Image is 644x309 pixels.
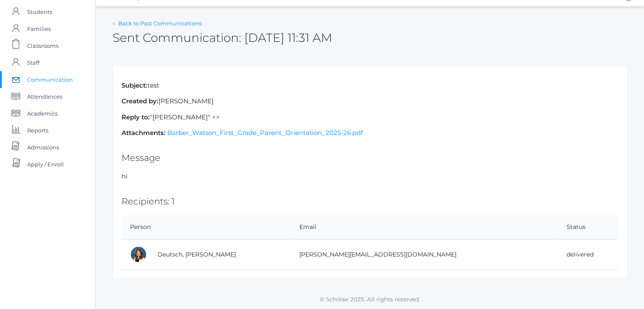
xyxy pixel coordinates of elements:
span: Attendances [27,88,62,105]
span: Apply / Enroll [27,156,64,173]
th: Person [122,215,291,240]
p: [PERSON_NAME] [122,97,618,106]
a: Back to Past Communications [118,20,202,27]
span: Staff [27,54,39,71]
p: "[PERSON_NAME]" <> [122,113,618,122]
strong: Created by: [122,97,158,105]
a: Deutsch, [PERSON_NAME] [158,251,236,258]
span: Communication [27,71,73,88]
a: Barber_Watson_First_Grade_Parent_Orientation_2025-26.pdf [167,129,363,137]
strong: Subject: [122,81,147,89]
div: Teresa Deutsch [130,246,147,263]
p: test [122,81,618,91]
h2: Sent Communication: [DATE] 11:31 AM [113,31,332,44]
strong: Reply to: [122,113,150,121]
span: Reports [27,122,48,139]
a: delivered [567,251,594,258]
p: hi [122,172,618,182]
th: Email [291,215,558,240]
strong: Attachments: [122,129,166,137]
p: © Scholae 2025. All rights reserved. [96,295,644,303]
td: [PERSON_NAME][EMAIL_ADDRESS][DOMAIN_NAME] [291,240,558,270]
h2: Message [122,153,618,163]
span: Admissions [27,139,59,156]
span: Classrooms [27,37,58,54]
span: Students [27,3,52,20]
h2: Recipients: 1 [122,196,618,206]
span: Families [27,20,51,37]
span: Academics [27,105,58,122]
th: Status [558,215,618,240]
